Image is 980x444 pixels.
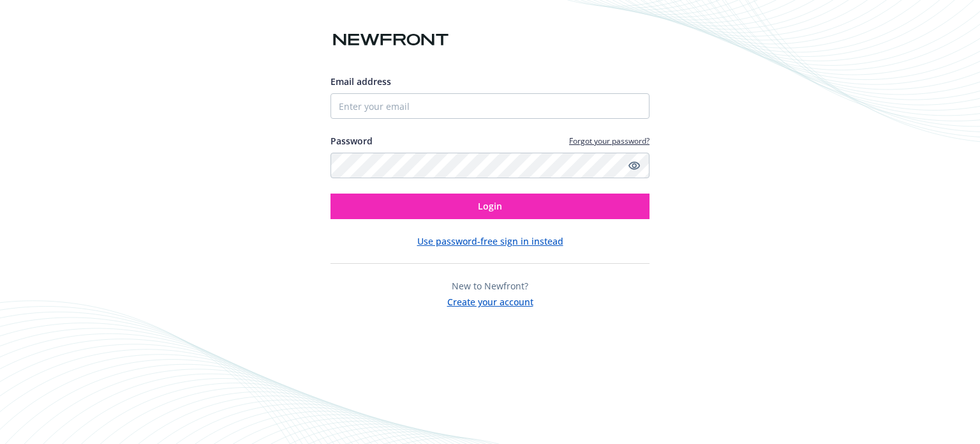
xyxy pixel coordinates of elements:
button: Create your account [447,293,533,309]
span: New to Newfront? [452,280,528,292]
img: Newfront logo [330,29,451,51]
button: Login [330,194,650,219]
label: Password [330,134,373,148]
a: Forgot your password? [569,135,650,146]
span: Email address [330,75,391,88]
input: Enter your email [330,93,650,119]
span: Login [478,200,502,212]
input: Enter your password [330,153,650,178]
a: Show password [627,158,642,173]
button: Use password-free sign in instead [417,234,563,248]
